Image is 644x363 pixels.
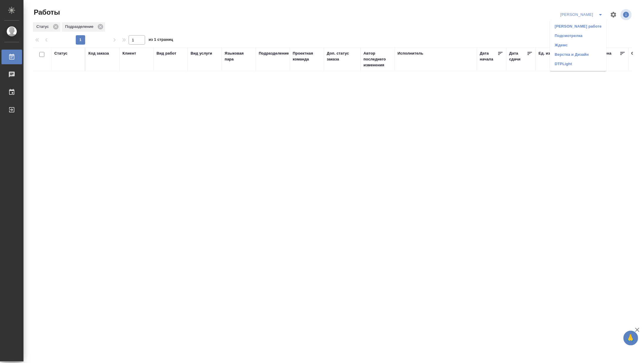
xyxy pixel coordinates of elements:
[606,8,621,22] span: Настроить таблицу
[550,40,606,50] li: Ждемс
[559,10,606,19] div: split button
[602,50,612,56] div: Цена
[149,36,173,45] span: из 1 страниц
[157,50,176,56] div: Вид работ
[398,50,423,56] div: Исполнитель
[88,50,109,56] div: Код заказа
[550,50,606,59] li: Верстка и Дизайн
[293,50,321,62] div: Проектная команда
[621,9,633,20] span: Посмотреть информацию
[32,8,60,17] span: Работы
[36,24,51,30] p: Статус
[550,59,606,69] li: DTPLight
[54,50,68,56] div: Статус
[626,332,636,344] span: 🙏
[623,331,638,345] button: 🙏
[509,50,527,62] div: Дата сдачи
[550,31,606,40] li: Подсмотрелка
[33,22,60,32] div: Статус
[225,50,253,62] div: Языковая пара
[62,22,105,32] div: Подразделение
[65,24,95,30] p: Подразделение
[191,50,212,56] div: Вид услуги
[364,50,392,68] div: Автор последнего изменения
[631,50,644,56] div: Сумма
[550,22,606,31] li: [PERSON_NAME] работе
[259,50,289,56] div: Подразделение
[327,50,358,62] div: Доп. статус заказа
[480,50,497,62] div: Дата начала
[122,50,136,56] div: Клиент
[539,50,553,56] div: Ед. изм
